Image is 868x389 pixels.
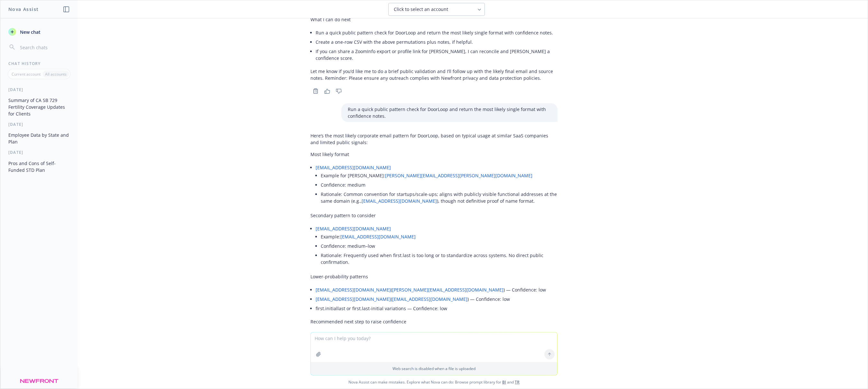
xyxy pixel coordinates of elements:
[321,171,558,180] li: Example for [PERSON_NAME]:
[1,61,78,66] div: Chat History
[392,296,467,302] a: [EMAIL_ADDRESS][DOMAIN_NAME]
[316,285,558,294] li: ( ) — Confidence: low
[1,122,78,127] div: [DATE]
[316,296,391,302] a: [EMAIL_ADDRESS][DOMAIN_NAME]
[310,212,558,219] p: Secondary pattern to consider
[19,29,41,35] span: New chat
[340,234,416,240] a: [EMAIL_ADDRESS][DOMAIN_NAME]
[394,6,448,13] span: Click to select an account
[310,16,558,23] p: What I can do next
[316,304,558,313] li: first.initiallast or first.last-initial variations — Confidence: low
[321,190,558,206] li: Rationale: Common convention for startups/scale-ups; aligns with publicly visible functional addr...
[310,318,558,325] p: Recommended next step to raise confidence
[321,180,558,190] li: Confidence: medium
[316,164,391,171] a: [EMAIL_ADDRESS][DOMAIN_NAME]
[310,151,558,158] p: Most likely format
[385,172,532,179] a: [PERSON_NAME][EMAIL_ADDRESS][PERSON_NAME][DOMAIN_NAME]
[6,158,72,175] button: Pros and Cons of Self-Funded STD Plan
[310,273,558,280] p: Lower-probability patterns
[12,71,41,77] p: Current account
[392,287,503,293] a: [PERSON_NAME][EMAIL_ADDRESS][DOMAIN_NAME]
[6,26,72,38] button: New chat
[388,3,485,16] button: Click to select an account
[316,287,391,293] a: [EMAIL_ADDRESS][DOMAIN_NAME]
[1,87,78,92] div: [DATE]
[6,95,72,119] button: Summary of CA SB 729 Fertility Coverage Updates for Clients
[321,241,558,251] li: Confidence: medium–low
[316,28,558,37] li: Run a quick public pattern check for DoorLoop and return the most likely single format with confi...
[316,226,391,232] a: [EMAIL_ADDRESS][DOMAIN_NAME]
[19,43,70,52] input: Search chats
[334,87,344,96] button: Thumbs down
[310,68,558,81] p: Let me know if you’d like me to do a brief public validation and I’ll follow up with the likely f...
[1,150,78,155] div: [DATE]
[315,366,553,371] p: Web search is disabled when a file is uploaded
[316,294,558,304] li: ( ) — Confidence: low
[316,37,558,47] li: Create a one‑row CSV with the above permutations plus notes, if helpful.
[515,379,520,385] a: TR
[6,130,72,147] button: Employee Data by State and Plan
[362,198,437,204] a: [EMAIL_ADDRESS][DOMAIN_NAME]
[502,379,506,385] a: BI
[313,88,319,94] svg: Copy to clipboard
[316,330,558,339] li: If you have any known DoorLoop personal email (from a prior contact), I can infer the exact pattern.
[8,6,39,13] h1: Nova Assist
[321,232,558,241] li: Example:
[321,251,558,267] li: Rationale: Frequently used when first.last is too long or to standardize across systems. No direc...
[3,375,865,389] span: Nova Assist can make mistakes. Explore what Nova can do: Browse prompt library for and
[348,106,551,119] p: Run a quick public pattern check for DoorLoop and return the most likely single format with confi...
[310,132,558,146] p: Here’s the most likely corporate email pattern for DoorLoop, based on typical usage at similar Sa...
[45,71,67,77] p: All accounts
[316,47,558,63] li: If you can share a ZoomInfo export or profile link for [PERSON_NAME], I can reconcile and [PERSON...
